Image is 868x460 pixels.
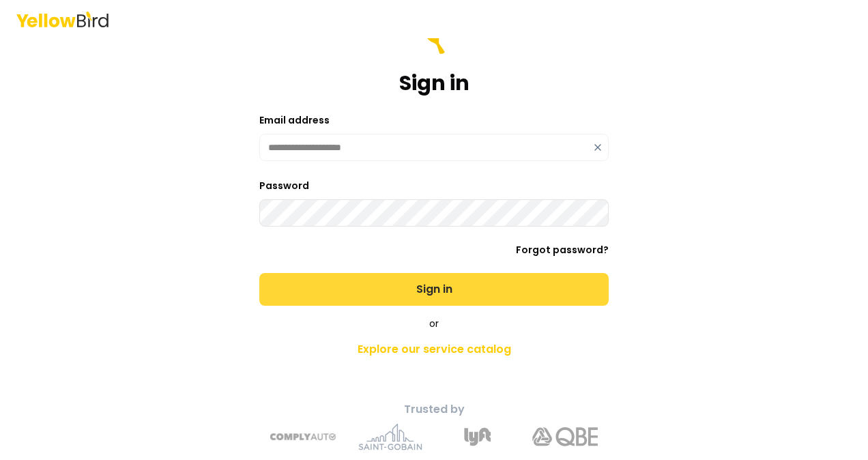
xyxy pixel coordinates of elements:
[194,401,674,418] p: Trusted by
[429,317,439,330] span: or
[259,273,609,306] button: Sign in
[259,179,309,192] label: Password
[516,243,609,257] a: Forgot password?
[259,113,330,127] label: Email address
[399,71,469,96] h1: Sign in
[194,336,674,363] a: Explore our service catalog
